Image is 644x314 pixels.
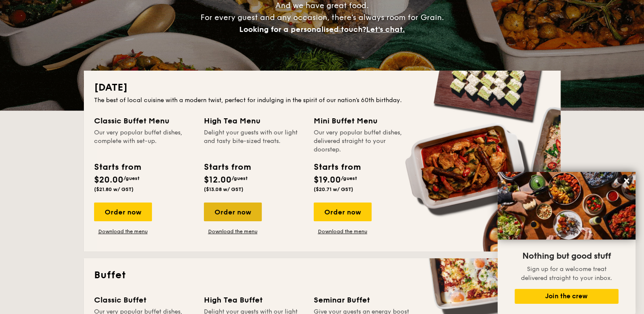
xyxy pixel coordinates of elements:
[204,115,303,127] div: High Tea Menu
[94,186,134,192] span: ($21.80 w/ GST)
[314,115,413,127] div: Mini Buffet Menu
[522,251,611,261] span: Nothing but good stuff
[204,203,262,221] div: Order now
[314,294,413,306] div: Seminar Buffet
[94,294,194,306] div: Classic Buffet
[204,186,243,192] span: ($13.08 w/ GST)
[204,161,250,174] div: Starts from
[232,175,248,181] span: /guest
[94,96,550,105] div: The best of local cuisine with a modern twist, perfect for indulging in the spirit of our nation’...
[204,228,262,235] a: Download the menu
[204,175,232,185] span: $12.00
[314,161,360,174] div: Starts from
[94,175,123,185] span: $20.00
[94,268,550,282] h2: Buffet
[94,128,194,154] div: Our very popular buffet dishes, complete with set-up.
[314,128,413,154] div: Our very popular buffet dishes, delivered straight to your doorstep.
[314,203,372,221] div: Order now
[314,175,341,185] span: $19.00
[94,81,550,94] h2: [DATE]
[94,115,194,127] div: Classic Buffet Menu
[314,228,372,235] a: Download the menu
[620,174,633,188] button: Close
[94,161,140,174] div: Starts from
[123,175,140,181] span: /guest
[498,172,635,240] img: DSC07876-Edit02-Large.jpeg
[341,175,357,181] span: /guest
[366,25,405,34] span: Let's chat.
[239,25,366,34] span: Looking for a personalised touch?
[515,289,618,304] button: Join the crew
[94,203,152,221] div: Order now
[200,1,444,34] span: And we have great food. For every guest and any occasion, there’s always room for Grain.
[521,265,612,282] span: Sign up for a welcome treat delivered straight to your inbox.
[204,128,303,154] div: Delight your guests with our light and tasty bite-sized treats.
[94,228,152,235] a: Download the menu
[314,186,353,192] span: ($20.71 w/ GST)
[204,294,303,306] div: High Tea Buffet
